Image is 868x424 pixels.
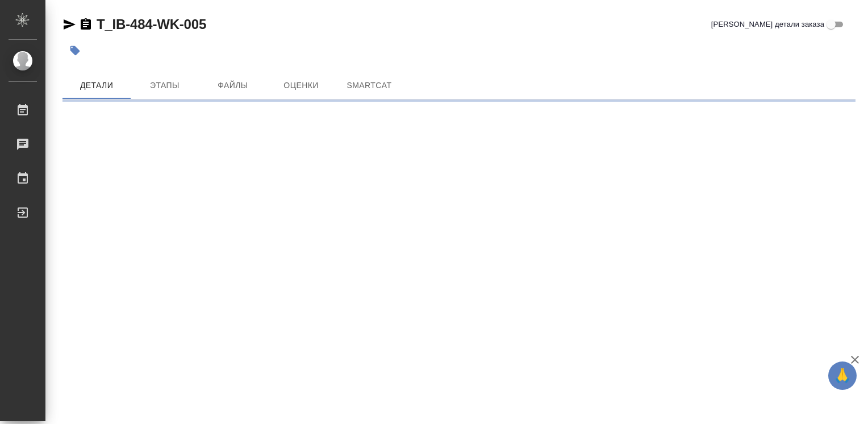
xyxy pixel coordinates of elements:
span: [PERSON_NAME] детали заказа [711,19,824,30]
button: Добавить тэг [62,38,87,63]
span: Файлы [206,78,260,93]
button: 🙏 [828,361,857,390]
span: 🙏 [833,364,852,388]
a: T_IB-484-WK-005 [97,16,206,32]
span: SmartCat [342,78,397,93]
span: Детали [69,78,124,93]
button: Скопировать ссылку для ЯМессенджера [62,18,76,31]
span: Этапы [137,78,192,93]
button: Скопировать ссылку [79,18,93,31]
span: Оценки [274,78,328,93]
